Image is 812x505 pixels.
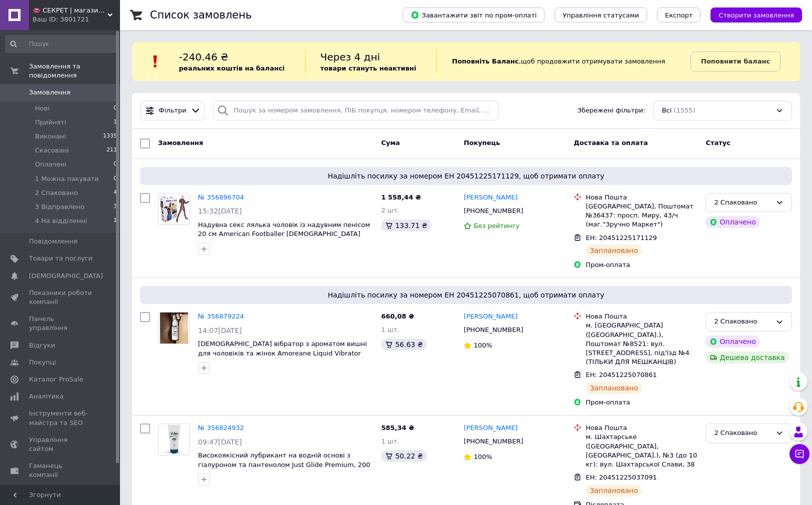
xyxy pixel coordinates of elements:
[381,206,399,214] span: 2 шт.
[585,423,697,432] div: Нова Пошта
[463,312,517,321] a: [PERSON_NAME]
[585,234,656,241] span: ЕН: 20451225171129
[32,15,120,24] div: Ваш ID: 3801721
[35,160,66,169] span: Оплачені
[29,461,92,479] span: Гаманець компанії
[705,351,788,363] div: Дешева доставка
[463,207,523,214] span: [PHONE_NUMBER]
[473,453,492,460] span: 100%
[35,216,87,225] span: 4 На відділенні
[159,106,186,115] span: Фільтри
[148,54,163,69] img: :exclamation:
[585,321,697,366] div: м. [GEOGRAPHIC_DATA] ([GEOGRAPHIC_DATA].), Поштомат №8521: вул. [STREET_ADDRESS], під'їзд №4 (ТІЛ...
[158,195,189,223] img: Фото товару
[585,398,697,407] div: Пром-оплата
[789,444,809,464] button: Чат з покупцем
[710,7,802,22] button: Створити замовлення
[29,392,63,401] span: Аналітика
[577,106,645,115] span: Збережені фільтри:
[718,11,794,19] span: Створити замовлення
[714,428,771,438] div: 2 Спаковано
[198,451,370,477] a: Високоякісний лубрикант на водній основі з гіалуроном та пантенолом Just Glide Premium, 200 мл
[35,174,99,183] span: 1 Можна пакувати
[198,340,367,366] a: [DEMOGRAPHIC_DATA] вібратор з ароматом вишні для чоловіків та жінок Amoreane Liquid Vibrator Cher...
[198,312,244,320] a: № 356879224
[585,432,697,469] div: м. Шахтарське ([GEOGRAPHIC_DATA], [GEOGRAPHIC_DATA].), №3 (до 10 кг): вул. Шахтарської Слави, 38
[158,139,203,146] span: Замовлення
[573,139,647,146] span: Доставка та оплата
[144,290,788,300] span: Надішліть посилку за номером ЕН 20451225070861, щоб отримати оплату
[103,132,117,141] span: 1335
[452,57,518,65] b: Поповніть Баланс
[665,11,693,19] span: Експорт
[29,62,120,80] span: Замовлення та повідомлення
[381,219,431,231] div: 133.71 ₴
[29,341,55,350] span: Відгуки
[657,7,701,22] button: Експорт
[701,57,770,65] b: Поповнити баланс
[35,188,78,197] span: 2 Спаковано
[562,11,639,19] span: Управління статусами
[35,132,66,141] span: Виконані
[463,193,517,202] a: [PERSON_NAME]
[179,51,228,63] span: -240.46 ₴
[158,312,190,344] a: Фото товару
[198,326,242,334] span: 14:07[DATE]
[29,288,92,306] span: Показники роботи компанії
[463,437,523,445] span: [PHONE_NUMBER]
[381,338,426,350] div: 56.63 ₴
[473,341,492,349] span: 100%
[381,424,414,431] span: 585,34 ₴
[705,139,730,146] span: Статус
[144,171,788,181] span: Надішліть посилку за номером ЕН 20451225171129, щоб отримати оплату
[198,424,244,431] a: № 356824932
[113,216,117,225] span: 1
[29,314,92,332] span: Панель управління
[160,424,187,455] img: Фото товару
[213,101,498,120] input: Пошук за номером замовлення, ПІБ покупця, номером телефону, Email, номером накладної
[410,10,536,19] span: Завантажити звіт по пром-оплаті
[198,221,370,247] span: Надувна секс лялька чоловік із надувним пенісом 20 см American Footballer [DEMOGRAPHIC_DATA] Doll
[473,222,519,229] span: Без рейтингу
[29,237,77,246] span: Повідомлення
[662,106,672,115] span: Всі
[29,271,103,280] span: [DEMOGRAPHIC_DATA]
[113,118,117,127] span: 1
[463,139,500,146] span: Покупець
[585,260,697,269] div: Пром-оплата
[179,64,285,72] b: реальних коштів на балансі
[705,335,759,347] div: Оплачено
[554,7,647,22] button: Управління статусами
[113,188,117,197] span: 4
[29,88,70,97] span: Замовлення
[160,312,187,343] img: Фото товару
[585,473,656,481] span: ЕН: 20451225037091
[5,35,118,53] input: Пошук
[705,216,759,228] div: Оплачено
[35,118,66,127] span: Прийняті
[32,6,107,15] span: 👄 СЕКРЕТ | магазин інтимних товарів 🍓
[113,202,117,211] span: 3
[198,193,244,201] a: № 356896704
[690,51,780,71] a: Поповнити баланс
[463,326,523,333] span: [PHONE_NUMBER]
[585,484,642,496] div: Заплановано
[29,358,56,367] span: Покупці
[198,438,242,446] span: 09:47[DATE]
[35,104,49,113] span: Нові
[585,371,656,378] span: ЕН: 20451225070861
[113,160,117,169] span: 0
[714,197,771,208] div: 2 Спаковано
[29,375,83,384] span: Каталог ProSale
[113,174,117,183] span: 0
[381,450,426,462] div: 50.22 ₴
[381,326,399,333] span: 1 шт.
[381,312,414,320] span: 660,08 ₴
[29,254,92,263] span: Товари та послуги
[585,382,642,394] div: Заплановано
[585,193,697,202] div: Нова Пошта
[714,316,771,327] div: 2 Спаковано
[463,423,517,433] a: [PERSON_NAME]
